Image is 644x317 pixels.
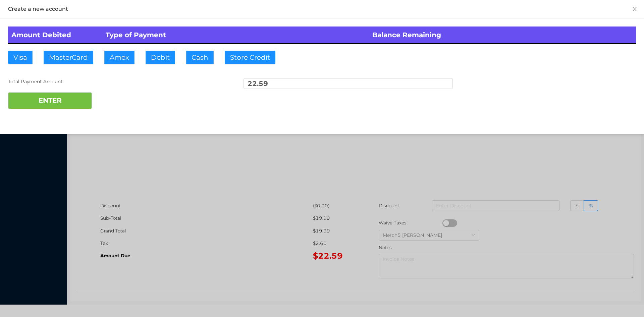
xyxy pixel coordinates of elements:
[225,51,275,64] button: Store Credit
[102,27,369,44] th: Type of Payment
[146,51,175,64] button: Debit
[369,27,636,44] th: Balance Remaining
[8,27,102,44] th: Amount Debited
[632,6,637,12] i: icon: close
[8,51,33,64] button: Visa
[8,92,92,109] button: ENTER
[186,51,214,64] button: Cash
[8,78,217,85] div: Total Payment Amount:
[8,5,636,13] div: Create a new account
[104,51,135,64] button: Amex
[44,51,93,64] button: MasterCard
